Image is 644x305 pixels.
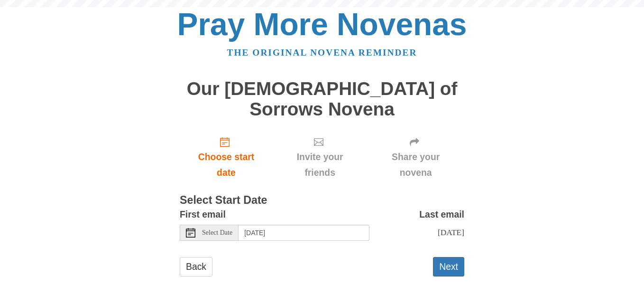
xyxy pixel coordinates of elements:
[227,48,417,57] a: The original novena reminder
[180,257,212,276] a: Back
[419,207,464,222] label: Last email
[273,129,367,185] div: Click "Next" to confirm your start date first.
[189,149,263,181] span: Choose start date
[202,229,232,236] span: Select Date
[180,129,273,185] a: Choose start date
[367,129,464,185] div: Click "Next" to confirm your start date first.
[438,228,464,237] span: [DATE]
[377,149,455,181] span: Share your novena
[282,149,358,181] span: Invite your friends
[180,194,464,207] h3: Select Start Date
[177,7,467,42] a: Pray More Novenas
[433,257,464,276] button: Next
[180,207,226,222] label: First email
[180,79,464,119] h1: Our [DEMOGRAPHIC_DATA] of Sorrows Novena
